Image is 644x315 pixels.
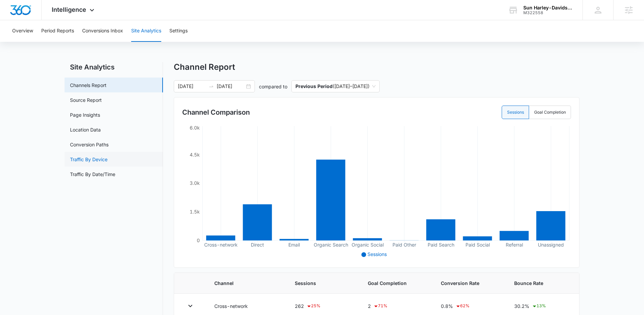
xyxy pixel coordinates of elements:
[214,280,279,287] span: Channel
[502,106,529,119] label: Sessions
[295,302,352,310] div: 262
[352,242,384,248] tspan: Organic Social
[251,242,264,248] tspan: Direct
[197,237,200,243] tspan: 0
[174,62,235,72] h1: Channel Report
[182,107,250,117] h3: Channel Comparison
[441,280,498,287] span: Conversion Rate
[190,209,200,214] tspan: 1.5k
[367,251,387,257] span: Sessions
[368,302,425,310] div: 2
[392,242,416,248] tspan: Paid Other
[82,20,123,42] button: Conversions Inbox
[70,141,109,148] a: Conversion Paths
[455,302,470,310] div: 62 %
[185,300,196,311] button: Toggle Row Expanded
[65,62,163,72] h2: Site Analytics
[217,83,245,90] input: End date
[70,126,101,133] a: Location Data
[70,111,100,118] a: Page Insights
[295,280,352,287] span: Sessions
[506,242,523,248] tspan: Referral
[466,242,490,248] tspan: Paid Social
[514,280,568,287] span: Bounce Rate
[70,156,108,163] a: Traffic By Device
[532,302,546,310] div: 13 %
[441,302,498,310] div: 0.8%
[373,302,387,310] div: 71 %
[288,242,300,248] tspan: Email
[523,10,573,15] div: account id
[523,5,573,10] div: account name
[190,180,200,186] tspan: 3.0k
[52,6,86,13] span: Intelligence
[131,20,161,42] button: Site Analytics
[70,96,102,104] a: Source Report
[209,84,214,89] span: to
[295,81,376,92] span: ( [DATE] – [DATE] )
[428,242,454,248] tspan: Paid Search
[368,280,425,287] span: Goal Completion
[41,20,74,42] button: Period Reports
[306,302,320,310] div: 25 %
[204,242,238,248] tspan: Cross-network
[169,20,188,42] button: Settings
[314,242,348,248] tspan: Organic Search
[178,83,206,90] input: Start date
[529,106,571,119] label: Goal Completion
[70,171,115,178] a: Traffic By Date/Time
[190,125,200,131] tspan: 6.0k
[259,83,287,90] p: compared to
[70,82,106,89] a: Channels Report
[209,84,214,89] span: swap-right
[12,20,33,42] button: Overview
[538,242,564,248] tspan: Unassigned
[190,152,200,157] tspan: 4.5k
[295,83,333,89] p: Previous Period
[514,302,568,310] div: 30.2%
